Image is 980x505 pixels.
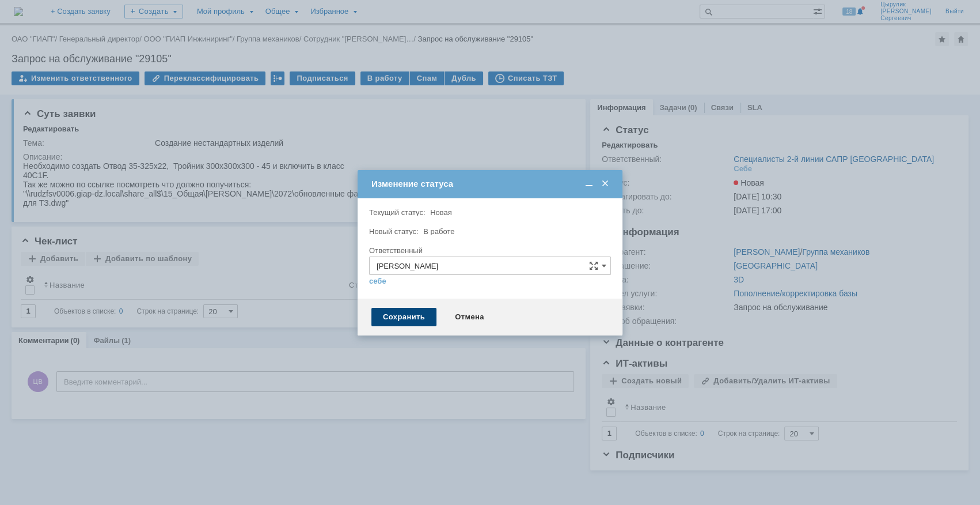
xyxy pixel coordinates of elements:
[583,179,595,189] span: Свернуть (Ctrl + M)
[599,179,611,189] span: Закрыть
[589,261,598,270] span: Сложная форма
[369,247,609,254] div: Ответственный
[430,208,452,217] span: Новая
[423,227,454,236] span: В работе
[369,208,425,217] label: Текущий статус:
[369,227,419,236] label: Новый статус:
[371,179,611,189] div: Изменение статуса
[369,277,386,286] a: себе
